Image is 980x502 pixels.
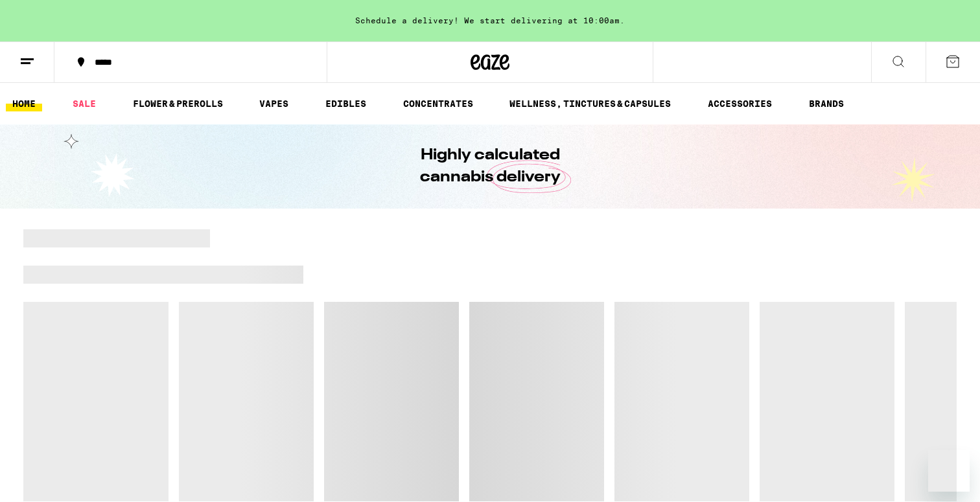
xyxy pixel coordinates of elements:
[319,96,373,111] a: EDIBLES
[802,96,850,111] a: BRANDS
[66,96,102,111] a: SALE
[928,450,970,492] iframe: Button to launch messaging window
[253,96,295,111] a: VAPES
[126,96,229,111] a: FLOWER & PREROLLS
[6,96,42,111] a: HOME
[701,96,778,111] a: ACCESSORIES
[383,144,597,188] h1: Highly calculated cannabis delivery
[397,96,480,111] a: CONCENTRATES
[503,96,677,111] a: WELLNESS, TINCTURES & CAPSULES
